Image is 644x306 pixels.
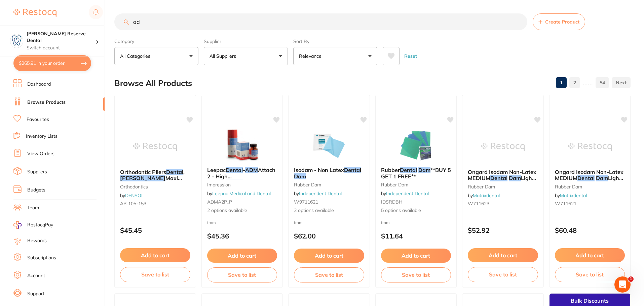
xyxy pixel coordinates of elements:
span: Ongard Isodam Non-Latex MEDIUM [468,169,536,181]
a: Subscriptions [27,255,56,261]
p: All Suppliers [210,53,239,59]
span: 1 [628,276,634,282]
p: All Categories [120,53,153,59]
em: Dental [577,175,595,181]
button: Save to list [120,267,190,282]
p: $45.45 [120,226,190,234]
span: Light Blue (20/pcs) 150x150mm [555,175,623,187]
img: Orthodontic Pliers Dental, Adam Maxi Plier Fig. 64 (Buy 5, get 1 free) [133,130,177,164]
em: Dental [344,167,361,173]
p: $60.48 [555,226,625,234]
img: Isodam - Non Latex Dental Dam [307,128,351,162]
img: Rubber Dental Dam **BUY 5 GET 1 FREE** [394,128,438,162]
span: Create Product [545,19,579,25]
small: rubber dam [555,184,625,189]
span: RestocqPay [27,222,53,228]
button: Save to list [381,267,451,282]
a: View Orders [27,150,54,157]
a: Matrixdental [560,192,587,199]
a: Team [27,205,39,211]
small: orthodontics [120,184,190,189]
iframe: Intercom live chat [614,276,631,293]
button: Create Product [533,13,585,30]
span: 2 options available [294,207,364,214]
span: by [555,192,587,199]
a: Budgets [27,187,45,193]
a: Restocq Logo [13,5,56,20]
label: Supplier [204,38,288,44]
p: ...... [583,79,593,87]
button: Save to list [207,267,277,282]
a: Inventory Lists [26,133,58,140]
span: by [294,190,342,196]
p: $52.92 [468,226,538,234]
p: Switch account [27,45,96,51]
span: 2 options available [207,207,277,214]
a: Browse Products [27,99,66,106]
a: RestocqPay [13,221,53,229]
em: Dental [400,167,417,173]
span: W711623 [468,201,489,207]
a: Dashboard [27,81,51,88]
em: Dam [418,167,430,173]
img: RestocqPay [13,221,22,229]
p: $11.64 [381,232,451,240]
em: [PERSON_NAME] [120,175,165,181]
button: All Suppliers [204,47,288,65]
span: ADMA2P_P [207,199,232,205]
em: Dam [509,175,521,181]
a: Account [27,272,45,279]
h4: Logan Reserve Dental [27,31,96,44]
span: Product [243,179,263,186]
span: from [207,220,216,225]
b: Ongard Isodam Non-Latex MEDIUM Dental Dam Light Blue (20) PAEDIATRIC 125x125mm [468,169,538,181]
small: impression [207,182,277,187]
small: rubber dam [294,182,364,187]
small: rubber dam [468,184,538,189]
p: Relevance [299,53,324,59]
span: W9711621 [294,199,318,205]
a: 54 [596,76,609,89]
label: Sort By [293,38,377,44]
small: rubber dam [381,182,451,187]
button: Add to cart [120,248,190,262]
b: Orthodontic Pliers Dental, Adam Maxi Plier Fig. 64 (Buy 5, get 1 free) [120,169,190,181]
em: Dental [226,179,243,186]
span: from [381,220,390,225]
em: Dental [490,175,507,181]
a: Leepac Medical and Dental [212,190,271,196]
span: by [120,192,144,199]
span: Ongard Isodam Non-Latex MEDIUM [555,169,623,181]
em: ADM [245,167,258,173]
a: Rewards [27,237,47,244]
span: from [294,220,303,225]
span: Isodam - Non Latex [294,167,344,173]
a: DENSOL [125,192,144,199]
a: Independent Dental [299,190,342,196]
img: Restocq Logo [13,9,56,17]
a: Support [27,291,44,297]
p: $62.00 [294,232,364,240]
b: Ongard Isodam Non-Latex MEDIUM Dental Dam Light Blue (20/pcs) 150x150mm [555,169,625,181]
button: Add to cart [468,248,538,262]
button: All Categories [114,47,198,65]
h2: Browse All Products [114,79,192,88]
button: Add to cart [555,248,625,262]
a: 2 [569,76,580,89]
button: Save to list [468,267,538,282]
span: by [381,190,429,196]
span: by [207,190,271,196]
span: AR 105-153 [120,201,146,207]
b: Isodam - Non Latex Dental Dam [294,167,364,179]
em: Dental [226,167,243,173]
em: Dam [294,173,306,180]
img: Leepac Dental - ADM Attach 2 - High Quality Dental Product [220,128,264,162]
span: Rubber [381,167,400,173]
span: - [243,167,245,173]
span: Attach 2 - High Quality [207,167,275,186]
button: Add to cart [294,249,364,263]
p: $45.36 [207,232,277,240]
b: Leepac Dental - ADM Attach 2 - High Quality Dental Product [207,167,277,179]
em: Dental [166,169,183,175]
a: Independent Dental [386,190,429,196]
